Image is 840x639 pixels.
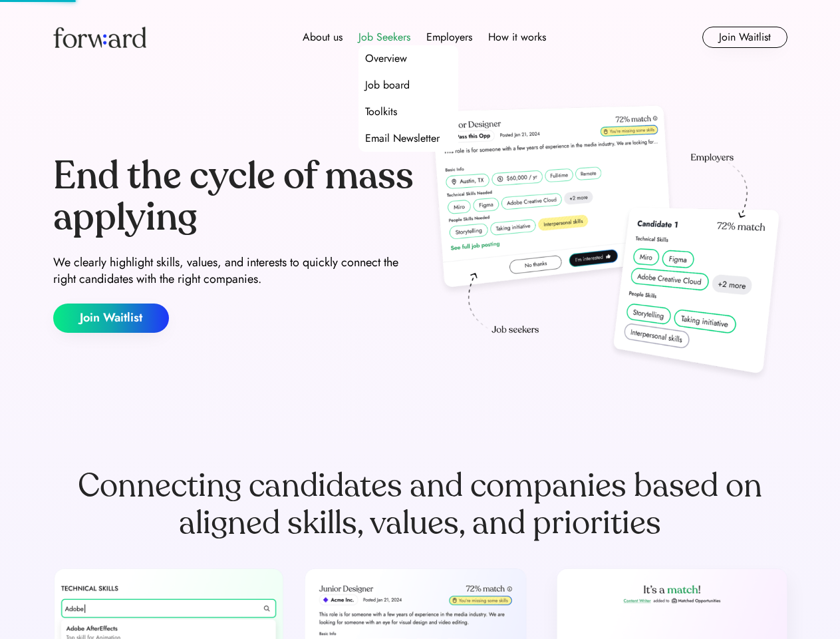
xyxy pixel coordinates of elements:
[365,104,397,120] div: Toolkits
[53,254,415,288] div: We clearly highlight skills, values, and interests to quickly connect the right candidates with t...
[53,27,146,48] img: Forward logo
[488,29,546,45] div: How it works
[365,77,410,93] div: Job board
[426,101,787,387] img: hero-image.png
[365,130,440,146] div: Email Newsletter
[702,27,787,48] button: Join Waitlist
[303,29,343,45] div: About us
[53,467,787,542] div: Connecting candidates and companies based on aligned skills, values, and priorities
[53,156,415,238] div: End the cycle of mass applying
[53,304,169,333] button: Join Waitlist
[426,29,472,45] div: Employers
[365,51,407,67] div: Overview
[358,29,410,45] div: Job Seekers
